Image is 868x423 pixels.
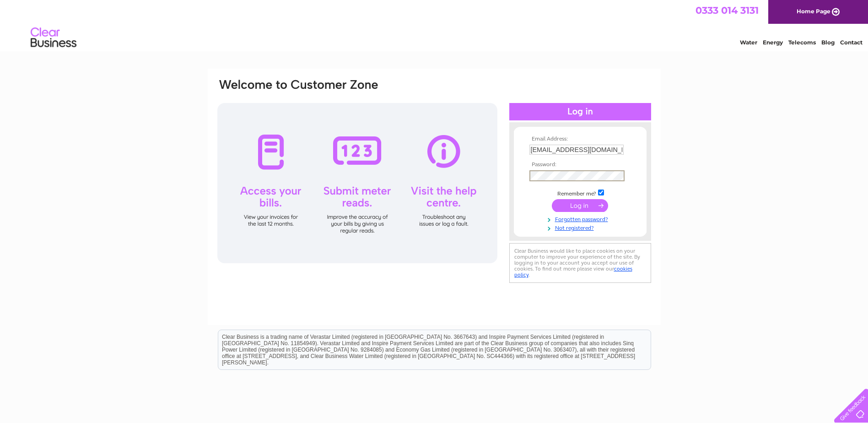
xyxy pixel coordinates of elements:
input: Submit [552,199,608,212]
a: Energy [763,39,783,46]
a: Blog [821,39,835,46]
a: cookies policy [514,266,632,278]
a: 0333 014 3131 [695,5,759,16]
div: Clear Business is a trading name of Verastar Limited (registered in [GEOGRAPHIC_DATA] No. 3667643... [218,5,651,44]
a: Contact [840,39,863,46]
a: Water [740,39,757,46]
a: Telecoms [788,39,816,46]
td: Remember me? [527,188,633,197]
img: logo.png [30,24,77,52]
th: Email Address: [527,136,633,142]
a: Not registered? [529,223,633,232]
div: Clear Business would like to place cookies on your computer to improve your experience of the sit... [509,243,651,283]
th: Password: [527,162,633,168]
a: Forgotten password? [529,214,633,223]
